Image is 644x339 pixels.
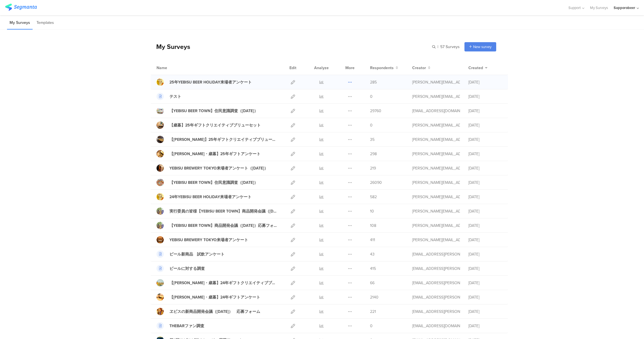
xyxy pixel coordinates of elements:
[169,266,205,272] div: ビールに対する調査
[468,65,487,71] button: Created
[468,251,502,257] div: [DATE]
[169,251,225,257] div: ビール新商品 試飲アンケート
[370,65,394,71] span: Respondents
[412,122,460,128] div: kyoko.taniguchi@sapporobeer.co.jp
[412,94,460,100] div: natsumi.kobayashi@sapporobeer.co.jp
[7,16,33,30] li: My Surveys
[169,94,181,100] div: テスト
[473,44,491,49] span: New survey
[157,136,278,143] a: 【[PERSON_NAME]】25年ギフトクリエイティブブリューセット
[370,151,377,157] span: 298
[370,237,375,243] span: 411
[169,194,251,200] div: 24年YEBISU BEER HOLIDAY来場者アンケート
[614,5,635,10] div: Sapporobeer
[169,223,278,229] div: 【YEBISU BEER TOWN】商品開発会議（24年8月）応募フォーム
[412,108,460,114] div: tomitsuka.taiki@dentsu.co.jp
[169,79,252,85] div: 25年YEBISU BEER HOLIDAY来場者アンケート
[370,309,376,315] span: 221
[412,65,430,71] button: Creator
[412,194,460,200] div: kyoko.taniguchi@sapporobeer.co.jp
[370,94,373,100] span: 0
[468,94,502,100] div: [DATE]
[169,108,258,114] div: 【YEBISU BEER TOWN】住民意識調査（2025年5月）
[157,107,258,114] a: 【YEBISU BEER TOWN】住民意識調査（[DATE]）
[370,208,374,214] span: 10
[157,308,260,315] a: ヱビスの新商品開発会議（[DATE]） 応募フォーム
[412,294,460,300] div: rina.morikawa@sapporobeer.co.jp
[412,137,460,143] div: takashi.nishioka@sapporobeer.co.jp
[440,44,460,50] span: 57 Surveys
[157,193,251,200] a: 24年YEBISU BEER HOLIDAY来場者アンケート
[370,180,382,186] span: 26090
[157,322,204,329] a: THEBARファン調査
[468,237,502,243] div: [DATE]
[344,61,356,75] div: More
[157,236,248,243] a: YEBISU BREWERY TOKYO来場者アンケート
[169,137,278,143] div: 【中元】25年ギフトクリエイティブブリューセット
[157,78,252,86] a: 25年YEBISU BEER HOLIDAY来場者アンケート
[468,280,502,286] div: [DATE]
[157,121,261,129] a: 【歳暮】25年ギフトクリエイティブブリューセット
[370,280,375,286] span: 66
[169,165,268,171] div: YEBISU BREWERY TOKYO来場者アンケート（24年11月）
[412,65,426,71] span: Creator
[568,5,581,10] span: Support
[151,42,190,51] div: My Surveys
[370,251,375,257] span: 43
[468,180,502,186] div: [DATE]
[169,151,260,157] div: 【中元・歳暮】25年ギフトアンケート
[468,208,502,214] div: [DATE]
[437,44,439,50] span: |
[468,108,502,114] div: [DATE]
[157,164,268,172] a: YEBISU BREWERY TOKYO来場者アンケート（[DATE]）
[157,265,205,272] a: ビールに対する調査
[412,251,460,257] div: rina.morikawa@sapporobeer.co.jp
[370,223,376,229] span: 108
[157,207,278,215] a: 実行委員の皆様【YEBISU BEER TOWN】商品開発会議（[DATE]）応募フォーム
[412,266,460,272] div: rina.morikawa@sapporobeer.co.jp
[287,61,299,75] div: Edit
[169,280,278,286] div: 【中元・歳暮】24年ギフトクリエイティブブリューセット
[468,309,502,315] div: [DATE]
[412,208,460,214] div: takashi.nishioka@sapporobeer.co.jp
[169,122,261,128] div: 【歳暮】25年ギフトクリエイティブブリューセット
[468,151,502,157] div: [DATE]
[412,151,460,157] div: takashi.nishioka@sapporobeer.co.jp
[370,79,377,85] span: 285
[157,222,278,229] a: 【YEBISU BEER TOWN】商品開発会議（[DATE]）応募フォーム
[468,223,502,229] div: [DATE]
[370,294,378,300] span: 2140
[313,61,330,75] div: Analyze
[157,179,258,186] a: 【YEBISU BEER TOWN】住民意識調査（[DATE]）
[412,237,460,243] div: natsumi.kobayashi@sapporobeer.co.jp
[370,323,373,329] span: 0
[412,280,460,286] div: rina.morikawa@sapporobeer.co.jp
[157,250,225,258] a: ビール新商品 試飲アンケート
[370,122,373,128] span: 0
[468,79,502,85] div: [DATE]
[169,237,248,243] div: YEBISU BREWERY TOKYO来場者アンケート
[468,122,502,128] div: [DATE]
[370,266,376,272] span: 415
[370,165,376,171] span: 219
[412,165,460,171] div: kyoko.taniguchi@sapporobeer.co.jp
[169,294,260,300] div: 【中元・歳暮】24年ギフトアンケート
[412,323,460,329] div: erina.shukuya@sapporobeer.co.jp
[468,137,502,143] div: [DATE]
[468,294,502,300] div: [DATE]
[169,208,278,214] div: 実行委員の皆様【YEBISU BEER TOWN】商品開発会議（24年8月）応募フォーム
[157,293,260,301] a: 【[PERSON_NAME]・歳暮】24年ギフトアンケート
[370,65,398,71] button: Respondents
[370,108,381,114] span: 29760
[370,137,375,143] span: 35
[468,266,502,272] div: [DATE]
[169,309,260,315] div: ヱビスの新商品開発会議（24年1月） 応募フォーム
[468,165,502,171] div: [DATE]
[412,79,460,85] div: natsumi.kobayashi@sapporobeer.co.jp
[34,16,56,30] li: Templates
[157,65,190,71] div: Name
[468,194,502,200] div: [DATE]
[468,323,502,329] div: [DATE]
[412,309,460,315] div: rina.morikawa@sapporobeer.co.jp
[5,4,37,11] img: segmanta logo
